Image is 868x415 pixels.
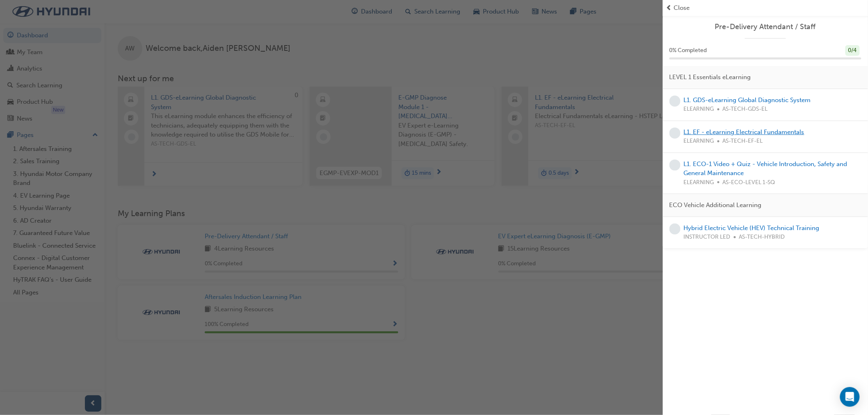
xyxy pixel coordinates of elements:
span: ELEARNING [684,105,714,114]
span: prev-icon [666,3,672,13]
span: 0 % Completed [669,46,707,55]
a: L1. EF - eLearning Electrical Fundamentals [684,128,804,136]
a: Hybrid Electric Vehicle (HEV) Technical Training [684,224,820,232]
span: LEVEL 1 Essentials eLearning [669,73,751,82]
span: AS-TECH-EF-EL [723,137,763,146]
button: prev-iconClose [666,3,865,13]
span: INSTRUCTOR LED [684,233,731,242]
span: learningRecordVerb_NONE-icon [669,96,681,107]
span: learningRecordVerb_NONE-icon [669,223,681,235]
span: ECO Vehicle Additional Learning [669,201,762,210]
div: Open Intercom Messenger [840,387,860,407]
span: AS-TECH-HYBRID [739,233,785,242]
span: ELEARNING [684,137,714,146]
a: Pre-Delivery Attendant / Staff [669,22,861,32]
span: AS-TECH-GDS-EL [723,105,768,114]
a: L1. ECO-1 Video + Quiz - Vehicle Introduction, Safety and General Maintenance [684,160,847,177]
div: 0 / 4 [845,45,860,56]
a: L1. GDS-eLearning Global Diagnostic System [684,96,811,104]
span: ELEARNING [684,178,714,187]
span: Close [674,3,690,13]
span: learningRecordVerb_NONE-icon [669,160,681,171]
span: learningRecordVerb_NONE-icon [669,128,681,139]
span: AS-ECO-LEVEL 1-SQ [723,178,775,187]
